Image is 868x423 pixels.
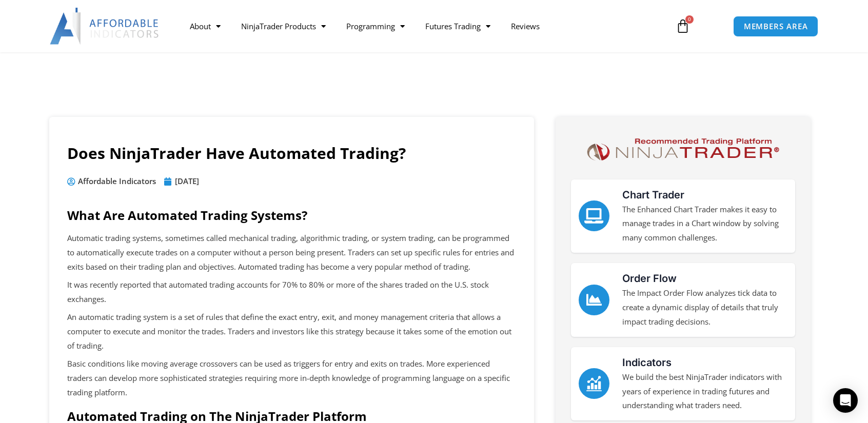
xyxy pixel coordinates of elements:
time: [DATE] [175,176,199,186]
p: The Enhanced Chart Trader makes it easy to manage trades in a Chart window by solving many common... [622,203,787,246]
p: It was recently reported that automated trading accounts for 70% to 80% or more of the shares tra... [67,278,516,307]
a: 0 [660,11,705,41]
p: Basic conditions like moving average crossovers can be used as triggers for entry and exits on tr... [67,357,516,400]
h1: Does NinjaTrader Have Automated Trading? [67,143,516,164]
a: About [180,14,231,38]
a: Chart Trader [579,200,609,231]
span: Affordable Indicators [75,174,156,189]
span: 0 [685,15,694,24]
a: Futures Trading [415,14,501,38]
a: Order Flow [579,285,609,315]
a: Indicators [579,368,609,399]
h2: What Are Automated Trading Systems? [67,207,516,223]
div: Open Intercom Messenger [833,388,858,413]
img: NinjaTrader Logo [582,135,784,164]
a: Reviews [501,14,550,38]
a: Order Flow [622,272,677,285]
p: The Impact Order Flow analyzes tick data to create a dynamic display of details that truly impact... [622,286,787,329]
a: Programming [336,14,415,38]
a: Chart Trader [622,189,684,201]
p: Automatic trading systems, sometimes called mechanical trading, algorithmic trading, or system tr... [67,231,516,274]
a: NinjaTrader Products [231,14,336,38]
a: Indicators [622,356,672,369]
p: We build the best NinjaTrader indicators with years of experience in trading futures and understa... [622,370,787,413]
img: LogoAI [50,8,160,45]
p: An automatic trading system is a set of rules that define the exact entry, exit, and money manage... [67,310,516,353]
span: MEMBERS AREA [744,23,808,30]
nav: Menu [180,14,664,38]
a: MEMBERS AREA [733,16,819,37]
